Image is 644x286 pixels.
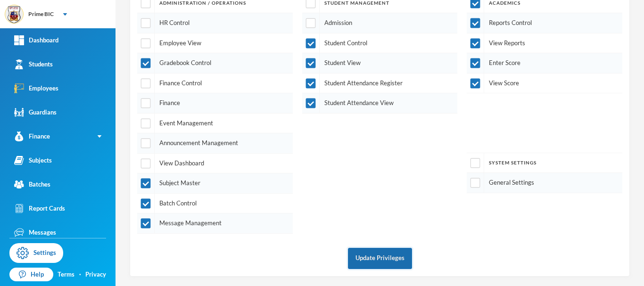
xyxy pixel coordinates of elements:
[28,10,54,18] div: Prime BIC
[348,248,412,269] button: Update Privileges
[137,33,293,54] div: Employee View
[14,83,58,93] div: Employees
[137,74,293,94] div: Finance Control
[137,13,293,33] div: HR Control
[14,107,57,117] div: Guardians
[85,270,106,279] a: Privacy
[137,194,293,214] div: Batch Control
[467,74,622,94] div: View Score
[9,243,63,263] a: Settings
[14,228,56,237] div: Messages
[302,33,458,54] div: Student Control
[14,204,65,213] div: Report Cards
[137,133,293,154] div: Announcement Management
[137,173,293,194] div: Subject Master
[79,270,81,279] div: ·
[302,53,458,74] div: Student View
[467,13,622,33] div: Reports Control
[467,153,622,173] div: System Settings
[467,33,622,54] div: View Reports
[14,131,50,141] div: Finance
[302,13,458,33] div: Admission
[14,180,50,189] div: Batches
[14,59,53,69] div: Students
[14,155,52,165] div: Subjects
[137,213,293,234] div: Message Management
[467,53,622,74] div: Enter Score
[14,35,58,45] div: Dashboard
[58,270,74,279] a: Terms
[467,173,622,193] div: General Settings
[137,93,293,114] div: Finance
[302,93,458,114] div: Student Attendance View
[137,53,293,74] div: Gradebook Control
[137,154,293,174] div: View Dashboard
[302,74,458,94] div: Student Attendance Register
[9,268,53,282] a: Help
[5,5,24,24] img: logo
[137,114,293,134] div: Event Management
